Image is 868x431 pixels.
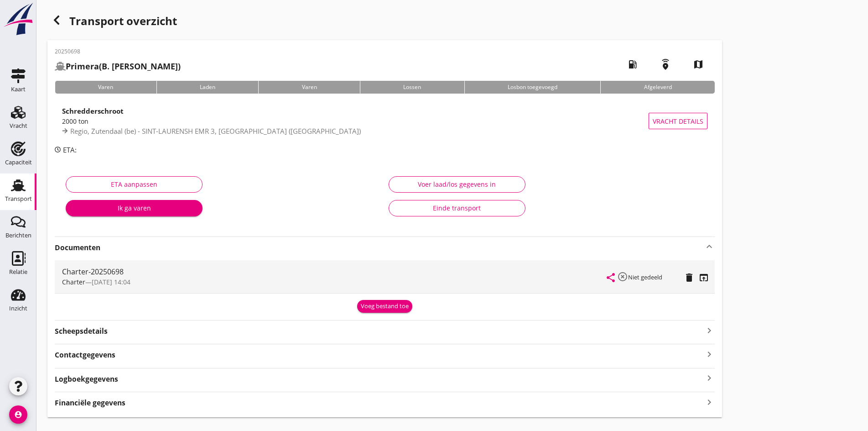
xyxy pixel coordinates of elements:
[617,271,628,282] i: highlight_off
[361,302,409,311] div: Voeg bestand toe
[66,200,203,216] button: Ik ga varen
[396,203,518,213] div: Einde transport
[5,232,31,238] div: Berichten
[62,106,124,116] strong: Schredderschroot
[92,278,130,286] span: [DATE] 14:04
[73,179,195,189] div: ETA aanpassen
[62,277,607,287] div: —
[73,203,195,213] div: Ik ga varen
[704,348,715,360] i: keyboard_arrow_right
[649,113,707,129] button: Vracht details
[55,242,704,253] strong: Documenten
[464,81,601,94] div: Losbon toegevoegd
[600,81,715,94] div: Afgeleverd
[360,81,464,94] div: Lossen
[55,326,108,336] strong: Scheepsdetails
[5,196,32,202] div: Transport
[5,159,32,165] div: Capaciteit
[704,396,715,408] i: keyboard_arrow_right
[66,176,203,193] button: ETA aanpassen
[389,176,525,193] button: Voer laad/los gegevens in
[9,405,27,424] i: account_circle
[628,273,662,281] small: Niet gedeeld
[156,81,259,94] div: Laden
[357,300,412,313] button: Voeg bestand toe
[55,81,156,94] div: Varen
[620,52,645,77] i: local_gas_station
[653,52,678,77] i: emergency_share
[653,116,703,126] span: Vracht details
[55,350,115,360] strong: Contactgegevens
[55,47,181,56] p: 20250698
[396,179,518,189] div: Voer laad/los gegevens in
[704,241,715,252] i: keyboard_arrow_up
[47,11,722,33] div: Transport overzicht
[704,324,715,336] i: keyboard_arrow_right
[62,278,85,286] span: Charter
[70,126,361,136] span: Regio, Zutendaal (be) - SINT-LAURENSH EMR 3, [GEOGRAPHIC_DATA] ([GEOGRAPHIC_DATA])
[684,272,695,283] i: delete
[62,266,607,277] div: Charter-20250698
[9,269,27,275] div: Relatie
[704,372,715,384] i: keyboard_arrow_right
[258,81,360,94] div: Varen
[63,145,77,154] span: ETA:
[62,116,649,126] div: 2000 ton
[55,101,715,141] a: Schredderschroot2000 tonRegio, Zutendaal (be) - SINT-LAURENSH EMR 3, [GEOGRAPHIC_DATA] ([GEOGRAPH...
[389,200,525,216] button: Einde transport
[698,272,709,283] i: open_in_browser
[9,305,27,311] div: Inzicht
[2,2,35,36] img: logo-small.a267ee39.svg
[66,61,99,72] strong: Primera
[686,52,711,77] i: map
[605,272,616,283] i: share
[55,398,125,408] strong: Financiële gegevens
[10,123,27,129] div: Vracht
[11,86,26,92] div: Kaart
[55,374,118,384] strong: Logboekgegevens
[55,60,181,73] h2: (B. [PERSON_NAME])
